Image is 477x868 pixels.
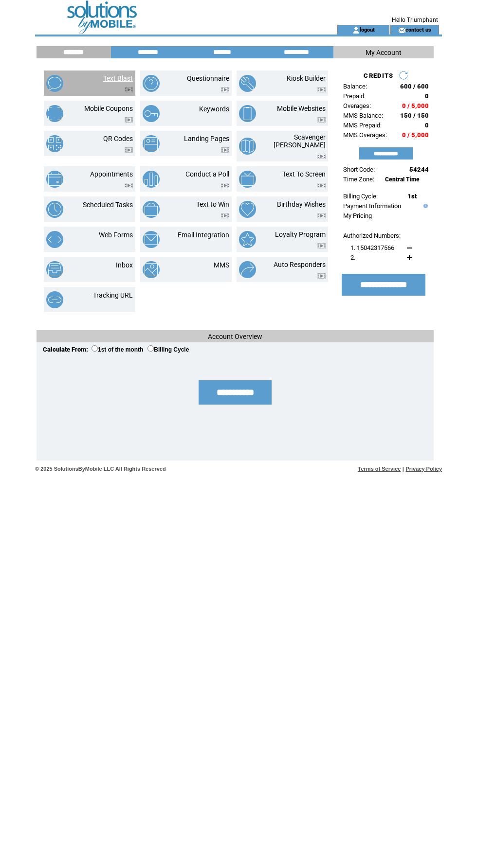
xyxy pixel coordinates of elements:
[125,183,133,188] img: video.png
[143,171,160,188] img: conduct-a-poll.png
[143,105,160,122] img: keywords.png
[402,102,429,109] span: 0 / 5,000
[275,230,326,238] a: Loyalty Program
[199,105,229,113] a: Keywords
[343,83,367,90] span: Balance:
[35,466,166,472] span: © 2025 SolutionsByMobile LLC All Rights Reserved
[343,112,383,119] span: MMS Balance:
[83,201,133,209] a: Scheduled Tasks
[407,193,417,200] span: 1st
[317,243,326,248] img: video.png
[90,170,133,178] a: Appointments
[400,112,429,119] span: 150 / 150
[84,105,133,112] a: Mobile Coupons
[343,176,374,183] span: Time Zone:
[143,135,160,152] img: landing-pages.png
[214,261,229,269] a: MMS
[317,273,326,279] img: video.png
[184,135,229,142] a: Landing Pages
[46,201,63,218] img: scheduled-tasks.png
[343,202,401,210] a: Payment Information
[274,261,326,268] a: Auto Responders
[350,244,394,251] span: 1. 15042317566
[43,346,88,353] span: Calculate From:
[46,261,63,278] img: inbox.png
[125,147,133,153] img: video.png
[364,72,393,79] span: CREDITS
[343,193,378,200] span: Billing Cycle:
[402,131,429,139] span: 0 / 5,000
[221,147,229,153] img: video.png
[143,261,160,278] img: mms.png
[287,74,326,82] a: Kiosk Builder
[343,232,401,239] span: Authorized Numbers:
[208,333,262,340] span: Account Overview
[343,92,366,100] span: Prepaid:
[125,87,133,92] img: video.png
[143,231,160,248] img: email-integration.png
[366,49,402,56] span: My Account
[221,87,229,92] img: video.png
[46,231,63,248] img: web-forms.png
[350,254,355,261] span: 2.
[317,117,326,123] img: video.png
[317,183,326,188] img: video.png
[93,291,133,299] a: Tracking URL
[317,213,326,218] img: video.png
[92,346,143,353] label: 1st of the month
[92,345,98,352] input: 1st of the month
[425,122,429,129] span: 0
[196,200,229,208] a: Text to Win
[403,466,404,472] span: |
[352,26,360,34] img: account_icon.gif
[46,105,63,122] img: mobile-coupons.png
[46,135,63,152] img: qr-codes.png
[46,75,63,92] img: text-blast.png
[221,183,229,188] img: video.png
[343,102,371,109] span: Overages:
[398,26,405,34] img: contact_us_icon.gif
[143,75,160,92] img: questionnaire.png
[360,26,375,33] a: logout
[239,201,256,218] img: birthday-wishes.png
[385,176,420,183] span: Central Time
[405,466,442,472] a: Privacy Policy
[421,204,428,208] img: help.gif
[343,131,387,139] span: MMS Overages:
[116,261,133,269] a: Inbox
[405,26,431,33] a: contact us
[343,166,375,173] span: Short Code:
[317,154,326,159] img: video.png
[147,346,189,353] label: Billing Cycle
[178,231,229,239] a: Email Integration
[187,74,229,82] a: Questionnaire
[277,200,326,208] a: Birthday Wishes
[282,170,326,178] a: Text To Screen
[239,261,256,278] img: auto-responders.png
[185,170,229,178] a: Conduct a Poll
[400,83,429,90] span: 600 / 600
[99,231,133,239] a: Web Forms
[274,133,326,149] a: Scavenger [PERSON_NAME]
[343,122,382,129] span: MMS Prepaid:
[239,138,256,155] img: scavenger-hunt.png
[239,105,256,122] img: mobile-websites.png
[239,75,256,92] img: kiosk-builder.png
[125,117,133,123] img: video.png
[103,135,133,142] a: QR Codes
[317,87,326,92] img: video.png
[221,213,229,218] img: video.png
[425,92,429,100] span: 0
[239,231,256,248] img: loyalty-program.png
[143,201,160,218] img: text-to-win.png
[46,171,63,188] img: appointments.png
[343,212,372,219] a: My Pricing
[392,17,438,23] span: Hello Triumphant
[358,466,401,472] a: Terms of Service
[103,74,133,82] a: Text Blast
[409,166,429,173] span: 54244
[147,345,154,352] input: Billing Cycle
[277,105,326,112] a: Mobile Websites
[239,171,256,188] img: text-to-screen.png
[46,291,63,308] img: tracking-url.png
